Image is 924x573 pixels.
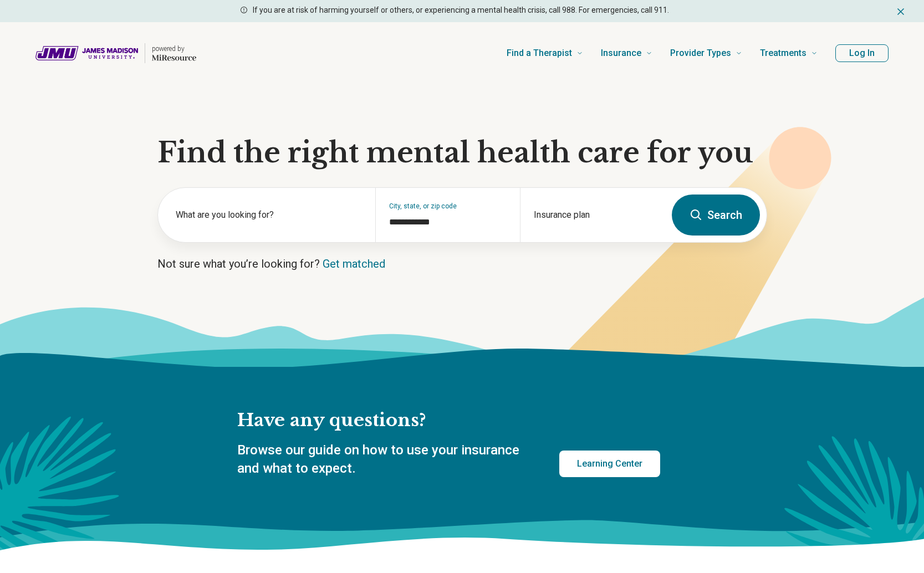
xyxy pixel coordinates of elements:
[323,257,385,270] a: Get matched
[237,409,660,432] h2: Have any questions?
[507,31,583,75] a: Find a Therapist
[760,31,818,75] a: Treatments
[152,44,196,53] p: powered by
[672,195,760,236] button: Search
[760,45,806,61] span: Treatments
[601,31,652,75] a: Insurance
[601,45,641,61] span: Insurance
[176,208,362,222] label: What are you looking for?
[835,44,889,62] button: Log In
[237,441,533,478] p: Browse our guide on how to use your insurance and what to expect.
[670,31,742,75] a: Provider Types
[507,45,572,61] span: Find a Therapist
[157,256,767,272] p: Not sure what you’re looking for?
[670,45,731,61] span: Provider Types
[253,4,669,16] p: If you are at risk of harming yourself or others, or experiencing a mental health crisis, call 98...
[895,4,906,18] button: Dismiss
[35,35,196,71] a: Home page
[157,136,767,170] h1: Find the right mental health care for you
[559,451,660,477] a: Learning Center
